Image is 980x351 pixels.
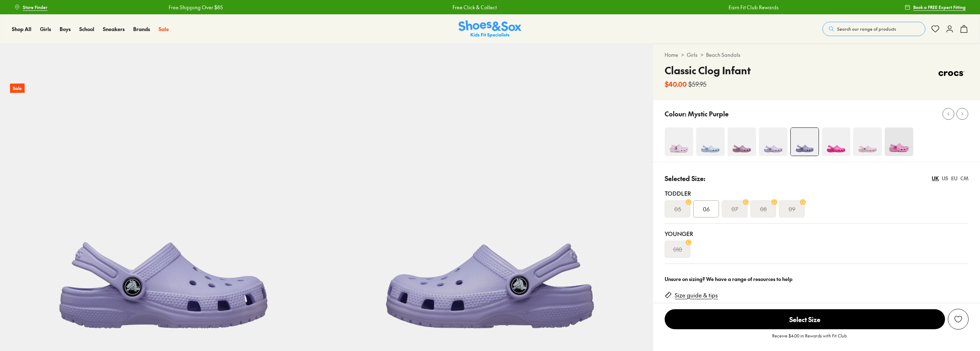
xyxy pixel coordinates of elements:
[759,127,787,156] img: 4-493670_1
[665,309,945,330] button: Select Size
[665,275,969,283] div: Unsure on sizing? We have a range of resources to help
[948,309,969,330] button: Add to Wishlist
[687,51,697,59] a: Girls
[772,332,847,345] p: Receive $4.00 in Rewards with Fit Club
[942,175,948,182] div: US
[665,51,969,59] div: > >
[103,25,125,33] a: Sneakers
[789,205,795,213] s: 09
[459,20,521,38] a: Shoes & Sox
[934,63,969,84] img: Vendor logo
[665,189,969,197] div: Toddler
[791,128,819,156] img: 4-527475_1
[665,174,705,183] p: Selected Size:
[665,51,678,59] a: Home
[675,291,718,299] a: Size guide & tips
[688,109,729,119] p: Mystic Purple
[913,4,966,10] span: Book a FREE Expert Fitting
[23,4,47,10] span: Store Finder
[706,51,740,59] a: Beach Sandals
[459,20,521,38] img: SNS_Logo_Responsive.svg
[822,22,925,36] button: Search our range of products
[674,205,681,213] s: 05
[932,175,939,182] div: UK
[665,127,693,156] img: 4-464486_1
[905,1,966,14] a: Book a FREE Expert Fitting
[951,175,957,182] div: EU
[446,4,490,11] a: Free Click & Collect
[665,109,686,119] p: Colour:
[703,205,710,213] span: 06
[14,1,47,14] a: Store Finder
[960,175,969,182] div: CM
[853,127,882,156] img: 4-553254_1
[696,127,725,156] img: 4-527481_1
[665,229,969,238] div: Younger
[760,205,767,213] s: 08
[133,25,150,33] a: Brands
[722,4,772,11] a: Earn Fit Club Rewards
[837,26,896,32] span: Search our range of products
[10,84,25,93] p: Sale
[12,25,31,33] a: Shop All
[673,245,682,254] s: 010
[79,25,94,33] a: School
[40,25,51,33] a: Girls
[665,63,751,78] h4: Classic Clog Infant
[159,25,169,33] a: Sale
[665,309,945,329] span: Select Size
[665,79,687,89] b: $40.00
[731,205,738,213] s: 07
[162,4,216,11] a: Free Shipping Over $85
[727,127,756,156] img: 4-545789_1
[60,25,71,33] a: Boys
[822,127,850,156] img: 4-502794_1
[688,79,706,89] s: $59.95
[885,127,913,156] img: 4-373001_1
